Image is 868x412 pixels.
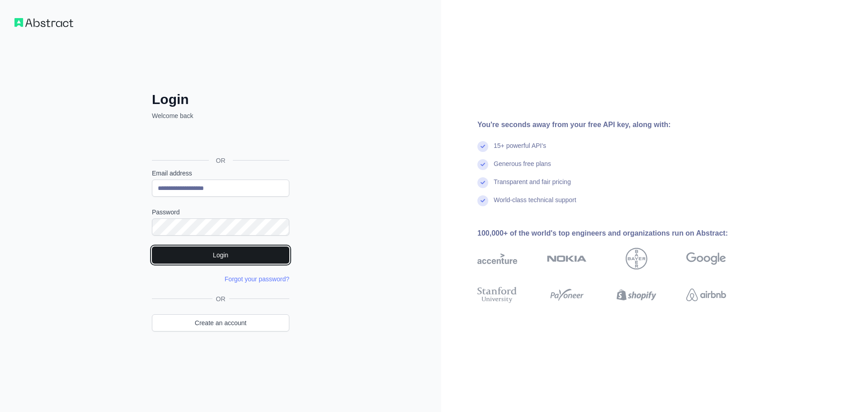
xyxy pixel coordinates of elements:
[494,159,551,177] div: Generous free plans
[152,208,289,217] label: Password
[477,177,488,188] img: check mark
[212,294,229,303] span: OR
[477,248,517,270] img: accenture
[547,248,587,270] img: nokia
[686,285,726,305] img: airbnb
[477,195,488,206] img: check mark
[477,228,755,239] div: 100,000+ of the world's top engineers and organizations run on Abstract:
[617,285,656,305] img: shopify
[147,130,292,150] iframe: Sign in with Google Button
[152,91,289,108] h2: Login
[626,248,647,270] img: bayer
[14,18,73,27] img: Workflow
[477,285,517,305] img: stanford university
[152,111,289,120] p: Welcome back
[686,248,726,270] img: google
[477,159,488,170] img: check mark
[477,141,488,152] img: check mark
[209,156,233,165] span: OR
[152,314,289,331] a: Create an account
[494,195,576,213] div: World-class technical support
[494,141,546,159] div: 15+ powerful API's
[225,275,289,283] a: Forgot your password?
[152,246,289,264] button: Login
[494,177,571,195] div: Transparent and fair pricing
[152,169,289,178] label: Email address
[547,285,587,305] img: payoneer
[477,119,755,130] div: You're seconds away from your free API key, along with:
